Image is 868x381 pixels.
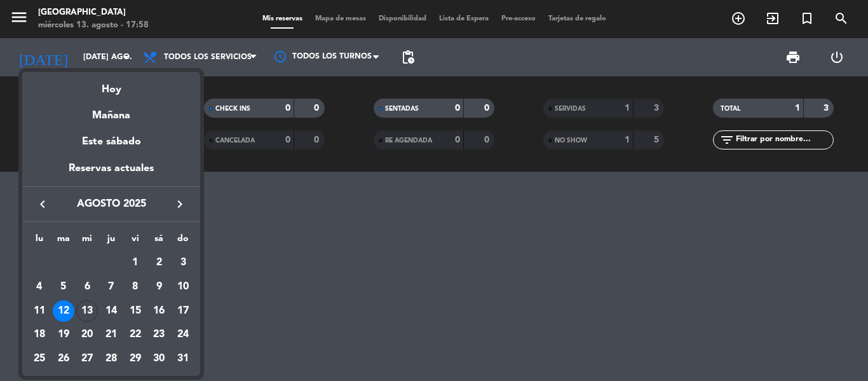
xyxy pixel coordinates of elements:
th: jueves [99,232,123,251]
div: Hoy [22,72,200,98]
td: 1 de agosto de 2025 [123,251,147,275]
td: 27 de agosto de 2025 [75,347,99,371]
td: 26 de agosto de 2025 [51,347,76,371]
div: Este sábado [22,124,200,160]
td: 7 de agosto de 2025 [99,275,123,299]
td: 14 de agosto de 2025 [99,299,123,323]
div: 18 [29,324,50,346]
div: 14 [100,300,122,322]
div: 27 [76,348,98,370]
td: 4 de agosto de 2025 [27,275,51,299]
th: sábado [147,232,172,251]
button: keyboard_arrow_right [168,196,191,212]
div: 25 [29,348,50,370]
div: 10 [172,276,194,298]
div: 30 [148,348,170,370]
th: martes [51,232,76,251]
td: 30 de agosto de 2025 [147,347,172,371]
td: 29 de agosto de 2025 [123,347,147,371]
th: miércoles [75,232,99,251]
i: keyboard_arrow_right [172,197,187,212]
th: viernes [123,232,147,251]
div: 15 [125,300,146,322]
div: 6 [76,276,98,298]
td: 22 de agosto de 2025 [123,323,147,347]
td: 21 de agosto de 2025 [99,323,123,347]
td: 15 de agosto de 2025 [123,299,147,323]
div: 29 [125,348,146,370]
div: 9 [148,276,170,298]
div: 7 [100,276,122,298]
div: 21 [100,324,122,346]
td: 13 de agosto de 2025 [75,299,99,323]
td: 6 de agosto de 2025 [75,275,99,299]
td: 9 de agosto de 2025 [147,275,172,299]
td: 16 de agosto de 2025 [147,299,172,323]
td: 2 de agosto de 2025 [147,251,172,275]
div: 11 [29,300,50,322]
td: 24 de agosto de 2025 [171,323,195,347]
td: 5 de agosto de 2025 [51,275,76,299]
div: 20 [76,324,98,346]
div: 4 [29,276,50,298]
button: keyboard_arrow_left [31,196,54,212]
div: 28 [100,348,122,370]
div: 2 [148,252,170,274]
td: 11 de agosto de 2025 [27,299,51,323]
th: lunes [27,232,51,251]
td: 3 de agosto de 2025 [171,251,195,275]
td: 18 de agosto de 2025 [27,323,51,347]
td: 19 de agosto de 2025 [51,323,76,347]
div: 12 [53,300,74,322]
td: 23 de agosto de 2025 [147,323,172,347]
div: 5 [53,276,74,298]
div: 19 [53,324,74,346]
div: 16 [148,300,170,322]
td: 31 de agosto de 2025 [171,347,195,371]
td: AGO. [27,251,123,275]
td: 17 de agosto de 2025 [171,299,195,323]
div: Mañana [22,98,200,124]
i: keyboard_arrow_left [35,197,50,212]
div: Reservas actuales [22,160,200,186]
div: 3 [172,252,194,274]
div: 22 [125,324,146,346]
div: 24 [172,324,194,346]
td: 25 de agosto de 2025 [27,347,51,371]
div: 31 [172,348,194,370]
td: 20 de agosto de 2025 [75,323,99,347]
th: domingo [171,232,195,251]
td: 12 de agosto de 2025 [51,299,76,323]
span: agosto 2025 [54,196,168,212]
div: 23 [148,324,170,346]
div: 1 [125,252,146,274]
td: 10 de agosto de 2025 [171,275,195,299]
div: 13 [76,300,98,322]
div: 17 [172,300,194,322]
div: 26 [53,348,74,370]
td: 8 de agosto de 2025 [123,275,147,299]
div: 8 [125,276,146,298]
td: 28 de agosto de 2025 [99,347,123,371]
